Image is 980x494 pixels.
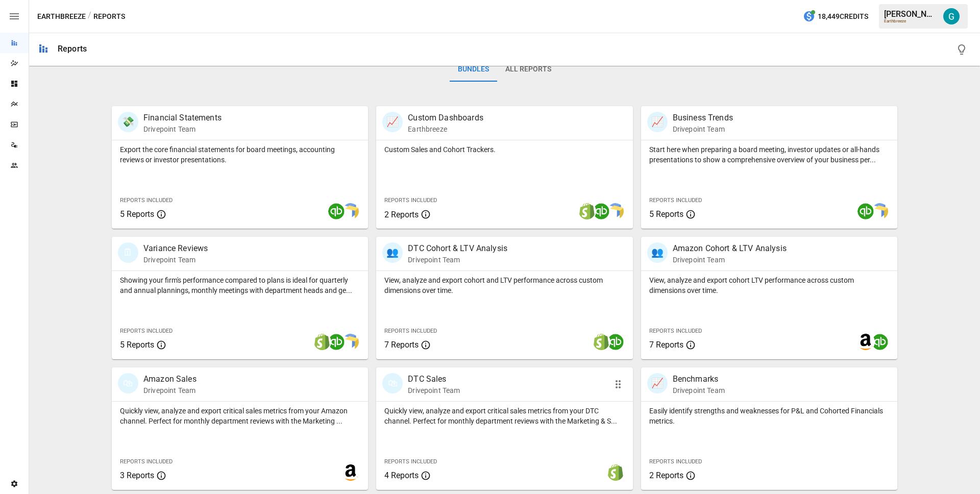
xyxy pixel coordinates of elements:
p: Earthbreeze [408,124,483,134]
p: Drivepoint Team [673,385,725,396]
span: Reports Included [649,328,702,334]
div: [PERSON_NAME] [884,9,937,19]
img: amazon [857,334,874,350]
p: Drivepoint Team [408,255,507,265]
button: All Reports [497,57,559,82]
span: 4 Reports [384,471,419,480]
p: Easily identify strengths and weaknesses for P&L and Cohorted Financials metrics. [649,406,889,426]
span: Reports Included [384,197,437,204]
img: quickbooks [607,334,624,350]
p: Drivepoint Team [143,255,208,265]
img: smart model [607,203,624,219]
p: Custom Sales and Cohort Trackers. [384,144,624,155]
div: 💸 [118,112,138,132]
div: Earthbreeze [884,19,937,23]
img: shopify [607,464,624,481]
button: Bundles [450,57,497,82]
div: 🛍 [118,373,138,393]
div: 📈 [647,373,668,393]
img: shopify [579,203,595,219]
span: 5 Reports [649,209,683,219]
img: quickbooks [328,334,345,350]
span: 18,449 Credits [818,10,868,23]
div: Reports [58,44,87,54]
img: shopify [314,334,330,350]
img: amazon [342,464,359,481]
span: 5 Reports [120,209,154,219]
div: 👥 [647,242,668,263]
span: 3 Reports [120,471,154,480]
div: / [88,10,91,23]
span: Reports Included [120,328,173,334]
p: DTC Cohort & LTV Analysis [408,242,507,255]
span: 2 Reports [384,210,419,219]
span: 7 Reports [384,340,419,350]
p: Amazon Sales [143,373,197,385]
div: 📈 [647,112,668,132]
span: 7 Reports [649,340,683,350]
p: Drivepoint Team [143,124,222,134]
img: quickbooks [593,203,609,219]
div: 🗓 [118,242,138,263]
p: Start here when preparing a board meeting, investor updates or all-hands presentations to show a ... [649,144,889,165]
p: Variance Reviews [143,242,208,255]
img: smart model [342,334,359,350]
span: 2 Reports [649,471,683,480]
p: DTC Sales [408,373,460,385]
p: Showing your firm's performance compared to plans is ideal for quarterly and annual plannings, mo... [120,275,360,295]
span: Reports Included [120,458,173,465]
span: Reports Included [384,328,437,334]
img: smart model [342,203,359,219]
img: Gavin Acres [943,8,960,24]
p: Export the core financial statements for board meetings, accounting reviews or investor presentat... [120,144,360,165]
p: Financial Statements [143,112,222,124]
div: 🛍 [382,373,403,393]
div: 📈 [382,112,403,132]
p: Drivepoint Team [143,385,197,396]
p: Business Trends [673,112,733,124]
img: quickbooks [328,203,345,219]
p: Drivepoint Team [673,255,787,265]
p: Drivepoint Team [408,385,460,396]
img: quickbooks [872,334,888,350]
span: Reports Included [120,197,173,204]
span: 5 Reports [120,340,154,350]
button: Earthbreeze [37,10,86,23]
img: quickbooks [857,203,874,219]
p: View, analyze and export cohort and LTV performance across custom dimensions over time. [384,275,624,295]
p: Amazon Cohort & LTV Analysis [673,242,787,255]
span: Reports Included [384,458,437,465]
p: View, analyze and export cohort LTV performance across custom dimensions over time. [649,275,889,295]
button: 18,449Credits [799,7,872,26]
p: Quickly view, analyze and export critical sales metrics from your Amazon channel. Perfect for mon... [120,406,360,426]
p: Drivepoint Team [673,124,733,134]
button: Gavin Acres [937,2,966,31]
img: smart model [872,203,888,219]
img: shopify [593,334,609,350]
p: Custom Dashboards [408,112,483,124]
span: Reports Included [649,197,702,204]
span: Reports Included [649,458,702,465]
div: 👥 [382,242,403,263]
p: Quickly view, analyze and export critical sales metrics from your DTC channel. Perfect for monthl... [384,406,624,426]
p: Benchmarks [673,373,725,385]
